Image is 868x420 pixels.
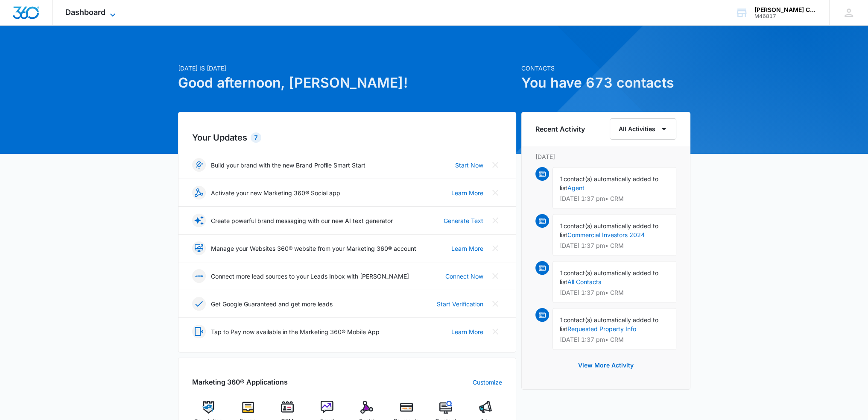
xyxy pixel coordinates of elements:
[473,378,502,387] a: Customize
[560,337,669,343] p: [DATE] 1:37 pm • CRM
[488,325,502,338] button: Close
[560,269,658,285] span: contact(s) automatically added to list
[560,175,564,182] span: 1
[211,272,409,281] p: Connect more lead sources to your Leads Inbox with [PERSON_NAME]
[567,184,585,191] a: Agent
[567,231,645,238] a: Commercial Investors 2024
[211,327,380,336] p: Tap to Pay now available in the Marketing 360® Mobile App
[451,327,483,336] a: Learn More
[211,216,393,225] p: Create powerful brand messaging with our new AI text generator
[178,73,516,93] h1: Good afternoon, [PERSON_NAME]!
[251,132,261,143] div: 7
[560,175,658,191] span: contact(s) automatically added to list
[560,316,564,323] span: 1
[570,355,642,376] button: View More Activity
[560,290,669,296] p: [DATE] 1:37 pm • CRM
[211,161,365,170] p: Build your brand with the new Brand Profile Smart Start
[521,73,690,93] h1: You have 673 contacts
[488,269,502,283] button: Close
[488,186,502,200] button: Close
[754,13,817,19] div: account id
[567,325,636,332] a: Requested Property Info
[521,64,690,73] p: Contacts
[560,243,669,249] p: [DATE] 1:37 pm • CRM
[560,222,564,229] span: 1
[535,124,585,134] h6: Recent Activity
[444,216,483,225] a: Generate Text
[437,300,483,308] a: Start Verification
[560,316,658,332] span: contact(s) automatically added to list
[560,222,658,238] span: contact(s) automatically added to list
[445,272,483,281] a: Connect Now
[192,131,502,144] h2: Your Updates
[65,8,105,17] span: Dashboard
[754,6,817,13] div: account name
[560,269,564,276] span: 1
[567,278,601,285] a: All Contacts
[455,161,483,170] a: Start Now
[535,152,676,161] p: [DATE]
[451,244,483,253] a: Learn More
[192,377,288,387] h2: Marketing 360® Applications
[178,64,516,73] p: [DATE] is [DATE]
[488,241,502,255] button: Close
[488,158,502,172] button: Close
[451,188,483,197] a: Learn More
[488,214,502,227] button: Close
[560,196,669,202] p: [DATE] 1:37 pm • CRM
[488,297,502,311] button: Close
[211,188,340,197] p: Activate your new Marketing 360® Social app
[610,118,676,140] button: All Activities
[211,300,333,308] p: Get Google Guaranteed and get more leads
[211,244,416,253] p: Manage your Websites 360® website from your Marketing 360® account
